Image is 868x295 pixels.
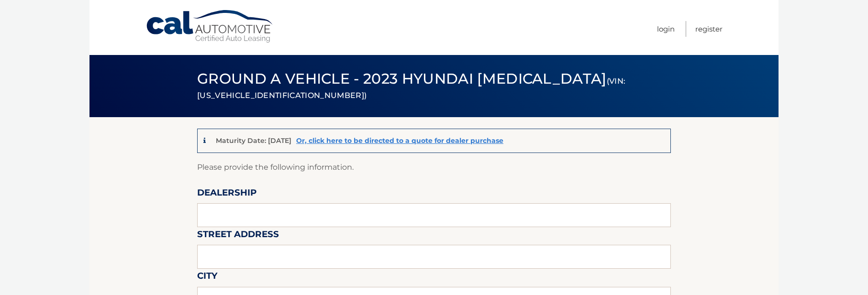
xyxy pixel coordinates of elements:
p: Please provide the following information. [197,161,671,174]
a: Register [695,21,723,37]
label: Dealership [197,186,256,203]
a: Or, click here to be directed to a quote for dealer purchase [296,136,503,145]
a: Cal Automotive [145,10,275,44]
span: Ground a Vehicle - 2023 Hyundai [MEDICAL_DATA] [197,70,625,102]
p: Maturity Date: [DATE] [216,136,291,145]
a: Login [657,21,675,37]
label: Street Address [197,227,279,245]
label: City [197,269,217,286]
